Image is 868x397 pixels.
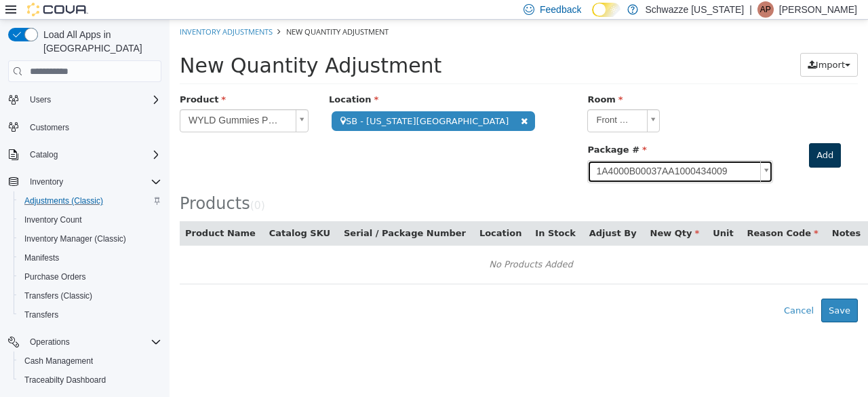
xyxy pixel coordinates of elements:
a: Front Room [418,90,490,113]
a: Manifests [19,250,64,266]
a: Customers [24,119,75,136]
button: Transfers (Classic) [14,286,167,305]
span: 0 [85,180,92,192]
span: Operations [24,334,161,350]
span: Catalog [30,149,58,160]
span: Purchase Orders [24,271,86,282]
div: Amber Palubeskie [757,1,774,18]
span: Manifests [19,250,161,266]
span: Cash Management [19,353,161,369]
span: Reason Code [578,208,649,219]
span: Purchase Orders [19,269,161,285]
span: WYLD Gummies Pear (H) 1:1 CBG 100mg [11,90,121,112]
span: Customers [24,119,161,136]
button: Unit [543,207,566,221]
span: Users [24,92,161,108]
button: Purchase Orders [14,267,167,286]
span: Users [30,94,51,105]
button: Inventory Manager (Classic) [14,229,167,248]
span: Manifests [24,252,59,263]
button: Users [24,92,56,108]
a: WYLD Gummies Pear (H) 1:1 CBG 100mg [10,90,139,113]
button: Cancel [607,279,652,303]
span: Dark Mode [592,17,593,18]
span: Products [10,174,81,193]
a: Traceabilty Dashboard [19,372,111,388]
button: Users [3,90,167,109]
span: Catalog [24,147,161,163]
span: Import [646,40,675,50]
button: Adjust By [420,207,470,221]
span: Inventory [24,174,161,190]
a: Cash Management [19,353,98,369]
span: Package # [418,125,477,135]
button: Location [310,207,355,221]
span: Feedback [540,3,581,16]
span: SB - [US_STATE][GEOGRAPHIC_DATA] [162,92,366,111]
span: Cash Management [24,356,93,366]
button: Import [631,33,688,58]
a: Inventory Count [19,212,87,228]
button: Catalog [3,145,167,164]
button: Transfers [14,305,167,324]
a: Inventory Manager (Classic) [19,231,132,247]
span: Location [159,75,209,85]
span: New Quantity Adjustment [117,7,219,17]
button: Adjustments (Classic) [14,191,167,210]
button: Inventory [24,174,68,190]
button: Traceabilty Dashboard [14,371,167,390]
span: AP [760,1,771,18]
span: Transfers (Classic) [24,290,92,301]
button: Save [652,279,688,303]
span: Inventory Count [24,214,82,225]
button: Inventory Count [14,210,167,229]
span: Adjustments (Classic) [19,193,161,209]
a: Adjustments (Classic) [19,193,108,209]
div: No Products Added [19,235,704,255]
span: Inventory Manager (Classic) [24,233,126,244]
span: 1A4000B00037AA1000434009 [418,141,585,163]
span: Adjustments (Classic) [24,195,103,206]
a: Transfers [19,307,64,323]
button: Catalog SKU [100,207,163,221]
button: Cash Management [14,352,167,371]
span: Transfers [24,309,58,320]
img: Cova [27,3,88,16]
span: Traceabilty Dashboard [19,372,161,388]
button: Product Name [16,207,89,221]
span: Customers [30,122,69,133]
button: Customers [3,117,167,137]
span: Load All Apps in [GEOGRAPHIC_DATA] [38,28,161,55]
a: Purchase Orders [19,269,92,285]
span: Inventory Count [19,212,161,228]
span: Front Room [418,90,472,111]
input: Dark Mode [592,3,620,17]
p: Schwazze [US_STATE] [645,1,744,18]
p: | [749,1,752,18]
span: Transfers [19,307,161,323]
span: Product [10,75,56,85]
button: Manifests [14,248,167,267]
span: Inventory Manager (Classic) [19,231,161,247]
span: Inventory [30,176,63,187]
button: Catalog [24,147,63,163]
button: Serial / Package Number [174,207,299,221]
button: Inventory [3,172,167,191]
button: Operations [3,333,167,352]
a: 1A4000B00037AA1000434009 [418,140,603,164]
span: New Qty [481,208,530,219]
span: Operations [30,337,70,347]
p: [PERSON_NAME] [779,1,857,18]
small: ( ) [81,180,96,192]
a: Transfers (Classic) [19,288,98,304]
button: Add [639,124,671,148]
a: Inventory Adjustments [10,7,103,17]
span: Transfers (Classic) [19,288,161,304]
button: Operations [24,334,75,350]
button: Notes [663,207,694,221]
span: New Quantity Adjustment [10,34,272,58]
span: Traceabilty Dashboard [24,375,106,385]
button: In Stock [366,207,408,221]
span: Room [418,75,453,85]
